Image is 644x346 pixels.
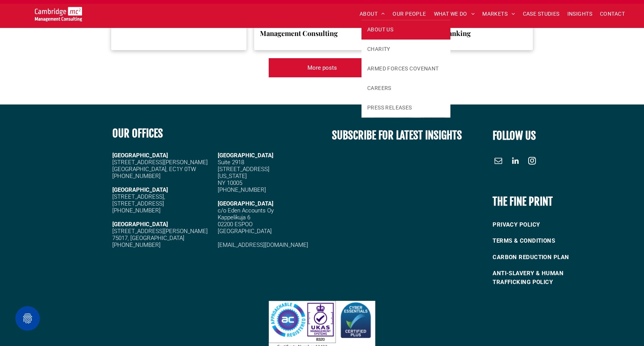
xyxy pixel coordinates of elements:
[218,207,274,235] span: c/o Eden Accounts Oy Kappelikuja 6 02200 ESPOO [GEOGRAPHIC_DATA]
[493,129,536,142] font: FOLLOW US
[367,104,412,112] span: PRESS RELEASES
[493,265,597,290] a: ANTI-SLAVERY & HUMAN TRAFFICKING POLICY
[218,242,308,248] a: [EMAIL_ADDRESS][DOMAIN_NAME]
[218,152,273,159] span: [GEOGRAPHIC_DATA]
[367,84,391,92] span: CAREERS
[112,228,208,235] span: [STREET_ADDRESS][PERSON_NAME]
[112,186,168,193] strong: [GEOGRAPHIC_DATA]
[493,233,597,249] a: TERMS & CONDITIONS
[112,235,184,242] span: 75017, [GEOGRAPHIC_DATA]
[519,8,563,20] a: CASE STUDIES
[493,155,504,168] a: email
[361,39,450,59] a: CHARITY
[112,200,164,207] span: [STREET_ADDRESS]
[493,217,597,233] a: PRIVACY POLICY
[35,8,82,16] a: Your Business Transformed | Cambridge Management Consulting
[218,200,273,207] span: [GEOGRAPHIC_DATA]
[361,59,450,78] a: ARMED FORCES COVENANT
[112,242,161,248] span: [PHONE_NUMBER]
[430,8,479,20] a: WHAT WE DO
[493,195,553,208] b: THE FINE PRINT
[389,8,430,20] a: OUR PEOPLE
[218,180,242,186] span: NY 10005
[356,8,389,20] a: ABOUT
[35,7,82,21] img: Go to Homepage
[596,8,629,20] a: CONTACT
[360,8,385,20] span: ABOUT
[493,249,597,266] a: CARBON REDUCTION PLAN
[361,78,450,98] a: CAREERS
[367,65,439,73] span: ARMED FORCES COVENANT
[361,20,450,39] a: ABOUT US
[112,193,165,200] span: [STREET_ADDRESS],
[218,159,244,166] span: Suite 2918
[563,8,596,20] a: INSIGHTS
[361,98,450,118] a: PRESS RELEASES
[509,155,521,168] a: linkedin
[112,221,168,228] strong: [GEOGRAPHIC_DATA]
[112,207,161,214] span: [PHONE_NUMBER]
[218,186,266,193] span: [PHONE_NUMBER]
[112,152,168,159] strong: [GEOGRAPHIC_DATA]
[112,159,208,173] span: [STREET_ADDRESS][PERSON_NAME] [GEOGRAPHIC_DATA], EC1Y 0TW
[112,127,163,140] b: OUR OFFICES
[367,45,390,53] span: CHARITY
[218,166,269,173] span: [STREET_ADDRESS]
[268,58,376,78] a: FTSE 250 Report: Are Businesses Ignoring the Climate Crisis? Pete Nisbet
[367,26,393,34] span: ABOUT US
[307,58,337,77] span: More posts
[526,155,538,168] a: instagram
[478,8,519,20] a: MARKETS
[112,173,161,180] span: [PHONE_NUMBER]
[218,173,247,180] span: [US_STATE]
